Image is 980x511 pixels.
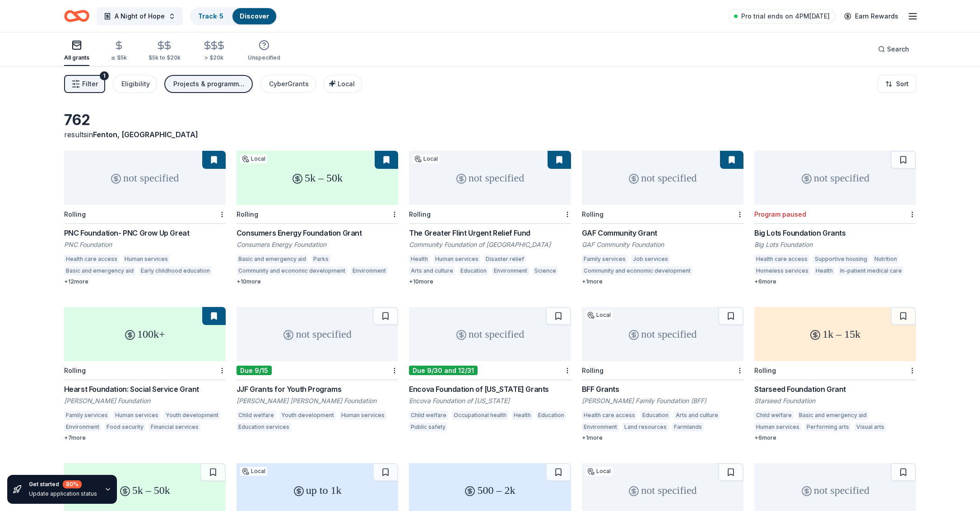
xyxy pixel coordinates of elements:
[813,255,869,264] div: Supportive housing
[873,255,899,264] div: Nutrition
[237,228,398,238] div: Consumers Energy Foundation Grant
[248,36,280,66] button: Unspecified
[237,266,347,275] div: Community and economic development
[855,423,886,432] div: Visual arts
[452,411,508,420] div: Occupational health
[754,423,801,432] div: Human services
[582,307,743,361] div: not specified
[741,11,830,22] span: Pro trial ends on 4PM[DATE]
[112,75,157,93] button: Eligibility
[237,240,398,249] div: Consumers Energy Foundation
[797,411,869,420] div: Basic and emergency aid
[409,210,431,218] div: Rolling
[871,40,916,58] button: Search
[674,411,720,420] div: Arts and culture
[459,266,488,275] div: Education
[237,307,398,361] div: not specified
[64,307,226,361] div: 100k+
[64,423,101,432] div: Environment
[202,37,226,66] button: > $20k
[585,467,613,476] div: Local
[409,384,571,395] div: Encova Foundation of [US_STATE] Grants
[409,411,448,420] div: Child welfare
[149,54,181,61] div: $5k to $20k
[754,278,916,285] div: + 6 more
[582,307,743,441] a: not specifiedLocalRollingBFF Grants[PERSON_NAME] Family Foundation (BFF)Health care accessEducati...
[63,480,82,488] div: 80 %
[409,396,571,405] div: Encova Foundation of [US_STATE]
[64,36,89,66] button: All grants
[754,384,916,395] div: Starseed Foundation Grant
[409,366,478,375] div: Due 9/30 and 12/31
[237,151,398,205] div: 5k – 50k
[339,411,386,420] div: Human services
[190,7,277,25] button: Track· 5Discover
[237,423,291,432] div: Education services
[111,37,127,66] button: ≤ $5k
[97,7,183,25] button: A Night of Hope
[351,266,388,275] div: Environment
[754,396,916,405] div: Starseed Foundation
[878,75,916,93] button: Sort
[536,411,566,420] div: Education
[149,37,181,66] button: $5k to $20k
[585,311,613,320] div: Local
[754,307,916,441] a: 1k – 15kRollingStarseed Foundation GrantStarseed FoundationChild welfareBasic and emergency aidHu...
[409,228,571,238] div: The Greater Flint Urgent Relief Fund
[64,129,226,140] div: results
[64,266,135,275] div: Basic and emergency aid
[492,266,529,275] div: Environment
[814,266,835,275] div: Health
[582,255,627,264] div: Family services
[754,240,916,249] div: Big Lots Foundation
[64,278,226,285] div: + 12 more
[87,130,198,139] span: in
[582,434,743,441] div: + 1 more
[754,151,916,285] a: not specifiedProgram pausedBig Lots Foundation GrantsBig Lots FoundationHealth care accessSupport...
[240,467,267,476] div: Local
[164,75,253,93] button: Projects & programming, General operations, Capital
[64,411,110,420] div: Family services
[64,151,226,205] div: not specified
[409,278,571,285] div: + 10 more
[149,423,200,432] div: Financial services
[582,151,743,285] a: not specifiedRollingGAF Community GrantGAF Community FoundationFamily servicesJob servicesCommuni...
[622,423,669,432] div: Land resources
[64,228,226,238] div: PNC Foundation- PNC Grow Up Great
[338,80,355,88] span: Local
[139,266,212,275] div: Early childhood education
[839,8,904,24] a: Earn Rewards
[433,255,480,264] div: Human services
[64,240,226,249] div: PNC Foundation
[64,5,89,27] a: Home
[409,307,571,434] a: not specifiedDue 9/30 and 12/31Encova Foundation of [US_STATE] GrantsEncova Foundation of [US_STA...
[237,384,398,395] div: JJF Grants for Youth Programs
[105,423,145,432] div: Food security
[582,278,743,285] div: + 1 more
[754,266,810,275] div: Homeless services
[582,210,604,218] div: Rolling
[582,367,604,374] div: Rolling
[754,255,809,264] div: Health care access
[64,367,86,374] div: Rolling
[237,396,398,405] div: [PERSON_NAME] [PERSON_NAME] Foundation
[754,434,916,441] div: + 6 more
[754,210,806,218] div: Program paused
[484,255,526,264] div: Disaster relief
[409,151,571,205] div: not specified
[260,75,316,93] button: CyberGrants
[582,396,743,405] div: [PERSON_NAME] Family Foundation (BFF)
[240,154,267,163] div: Local
[582,151,743,205] div: not specified
[729,9,835,23] a: Pro trial ends on 4PM[DATE]
[237,210,258,218] div: Rolling
[237,278,398,285] div: + 10 more
[202,54,226,61] div: > $20k
[64,255,119,264] div: Health care access
[279,411,336,420] div: Youth development
[838,266,904,275] div: In-patient medical care
[115,11,165,22] span: A Night of Hope
[641,411,670,420] div: Education
[237,255,308,264] div: Basic and emergency aid
[64,54,89,61] div: All grants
